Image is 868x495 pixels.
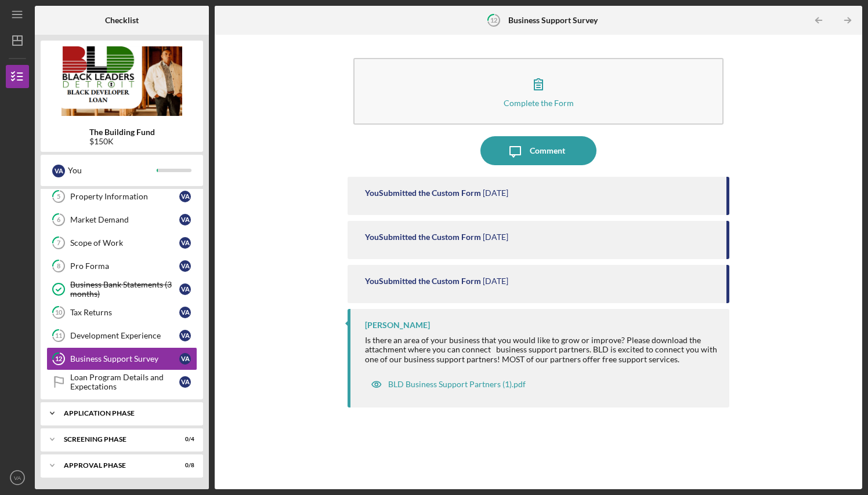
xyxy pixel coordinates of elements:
div: Pro Forma [70,261,179,271]
div: Property Information [70,192,179,201]
div: Loan Program Details and Expectations [70,373,179,391]
img: Product logo [41,46,203,116]
div: [PERSON_NAME] [365,321,430,330]
div: V A [179,214,191,225]
tspan: 12 [490,16,497,24]
time: 2025-08-06 02:49 [483,276,508,286]
a: 10Tax ReturnsVA [46,301,197,324]
div: V A [52,165,65,177]
div: V A [179,353,191,365]
div: V A [179,260,191,272]
b: Business Support Survey [508,16,598,25]
a: 6Market DemandVA [46,208,197,231]
button: VA [6,466,29,489]
div: Application Phase [64,410,189,417]
tspan: 8 [57,263,60,270]
div: V A [179,330,191,341]
div: You Submitted the Custom Form [365,232,481,242]
div: You [68,161,157,180]
div: Development Experience [70,331,179,340]
div: BLD Business Support Partners (1).pdf [388,380,526,389]
div: V A [179,376,191,388]
time: 2025-08-06 20:18 [483,188,508,198]
div: Complete the Form [504,99,574,107]
div: Business Support Survey [70,354,179,363]
div: Comment [530,136,565,165]
tspan: 11 [55,332,62,340]
tspan: 5 [57,193,60,201]
div: You Submitted the Custom Form [365,188,481,198]
a: Business Bank Statements (3 months)VA [46,278,197,301]
div: V A [179,307,191,318]
div: V A [179,237,191,249]
div: Market Demand [70,215,179,224]
button: Comment [480,136,596,165]
div: Scope of Work [70,238,179,247]
tspan: 6 [57,216,61,224]
a: Loan Program Details and ExpectationsVA [46,370,197,394]
button: BLD Business Support Partners (1).pdf [365,373,531,396]
text: VA [14,475,21,481]
b: The Building Fund [89,128,155,137]
div: Tax Returns [70,308,179,317]
div: Is there an area of your business that you would like to grow or improve? Please download the att... [365,336,718,363]
div: V A [179,283,191,295]
div: 0 / 4 [173,436,194,443]
a: 12Business Support SurveyVA [46,347,197,370]
a: 5Property InformationVA [46,185,197,208]
div: 0 / 8 [173,462,194,469]
div: Approval Phase [64,462,165,469]
div: You Submitted the Custom Form [365,276,481,286]
b: Checklist [105,16,139,25]
button: Complete the Form [353,58,724,125]
tspan: 7 [57,239,61,247]
div: $150K [89,137,155,146]
div: Business Bank Statements (3 months) [70,280,179,299]
div: V A [179,191,191,202]
tspan: 10 [55,309,63,316]
a: 8Pro FormaVA [46,254,197,278]
a: 11Development ExperienceVA [46,324,197,347]
div: Screening Phase [64,436,165,443]
tspan: 12 [55,355,62,363]
time: 2025-08-06 17:47 [483,232,508,242]
a: 7Scope of WorkVA [46,231,197,254]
